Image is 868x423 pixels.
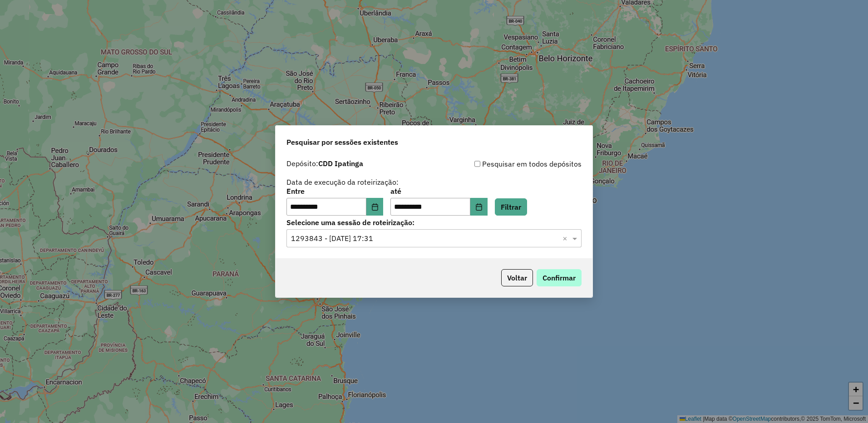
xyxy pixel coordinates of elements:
strong: CDD Ipatinga [318,159,363,168]
button: Voltar [501,269,533,286]
label: Entre [286,186,383,197]
button: Choose Date [366,198,384,216]
label: Data de execução da roteirização: [286,177,399,187]
div: Pesquisar em todos depósitos [434,158,582,169]
label: Depósito: [286,158,363,169]
button: Choose Date [470,198,488,216]
span: Pesquisar por sessões existentes [286,137,398,148]
span: Clear all [562,233,570,244]
button: Confirmar [537,269,582,286]
button: Filtrar [495,198,527,216]
label: Selecione uma sessão de roteirização: [286,217,582,228]
label: até [390,186,487,197]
